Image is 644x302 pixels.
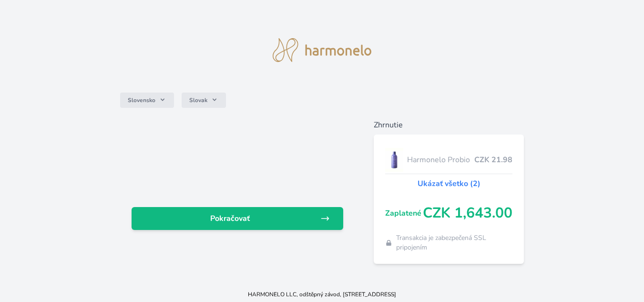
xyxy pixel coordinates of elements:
[374,119,524,131] h6: Zhrnutie
[385,148,403,172] img: CLEAN_PROBIO_se_stinem_x-lo.jpg
[396,233,512,252] span: Transakcia je zabezpečená SSL pripojením
[423,205,512,222] span: CZK 1,643.00
[474,154,512,166] span: CZK 21.98
[189,96,207,104] span: Slovak
[273,38,372,62] img: logo.svg
[120,93,174,108] button: Slovensko
[407,154,474,166] span: Harmonelo Probio
[385,208,423,219] span: Zaplatené
[182,93,226,108] button: Slovak
[418,178,480,189] a: Ukázať všetko (2)
[128,96,155,104] span: Slovensko
[132,207,343,230] a: Pokračovať
[139,213,320,224] span: Pokračovať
